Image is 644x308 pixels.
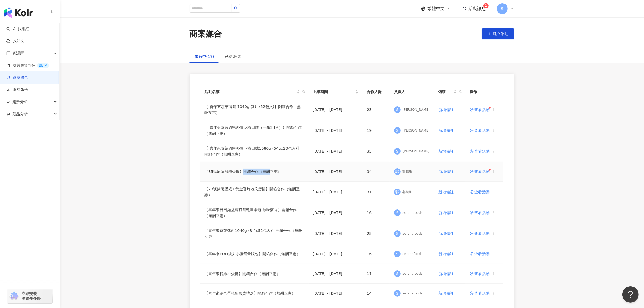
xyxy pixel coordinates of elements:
[403,271,422,276] div: serenafoods
[313,89,354,95] span: 上線期間
[403,252,422,256] div: serenafoods
[395,189,399,195] span: 郭
[195,54,214,60] div: 進行中(17)
[309,84,363,99] th: 上線期間
[200,244,309,264] td: 【喜年來POLI波力小蛋餅量販包】開箱合作（無酬互惠）
[363,264,390,284] td: 11
[470,272,490,276] span: 查看活動
[12,108,28,120] span: 競品分析
[363,182,390,202] td: 31
[22,291,41,301] span: 立即安裝 瀏覽器外掛
[438,166,454,177] button: 新增備註
[200,182,309,202] td: 【73號紫薯蛋捲+黃金香烤地瓜蛋捲】開箱合作（無酬互惠）
[403,190,412,194] div: 郭紜彤
[396,210,398,216] span: S
[438,128,454,133] span: 新增備註
[470,211,490,215] a: 查看活動
[470,232,490,235] span: 查看活動
[12,47,24,59] span: 資源庫
[309,120,363,141] td: [DATE] - [DATE]
[470,170,490,173] span: 查看活動
[200,99,309,120] td: 【 喜年來蔬菜薄餅 1040g (3片x52包入)】開箱合作（無酬互惠）
[309,162,363,182] td: [DATE] - [DATE]
[459,90,462,93] span: search
[6,26,29,32] a: searchAI 找網紅
[470,108,490,112] span: 查看活動
[363,99,390,120] td: 23
[438,231,454,236] span: 新增備註
[438,89,452,95] span: 備註
[363,244,390,264] td: 16
[302,90,305,93] span: search
[403,211,422,215] div: serenafoods
[465,84,503,99] th: 操作
[200,141,309,162] td: 【 喜年來爽辣V餅乾-青花椒口味1080g (54gx20包入)】開箱合作（無酬互惠）
[438,146,454,157] button: 新增備註
[200,264,309,284] td: 【喜年來精緻小蛋捲】開箱合作（無酬互惠）
[363,141,390,162] td: 35
[438,268,454,279] button: 新增備註
[403,149,430,154] div: [PERSON_NAME]
[403,291,422,296] div: serenafoods
[470,190,490,194] a: 查看活動
[396,231,398,237] span: S
[363,223,390,244] td: 25
[438,252,454,256] span: 新增備註
[438,291,454,296] span: 新增備註
[225,54,242,60] div: 已結束(2)
[438,288,454,299] button: 新增備註
[200,162,309,182] td: 【85%原味減糖蛋捲】開箱合作（無酬互惠）
[309,99,363,120] td: [DATE] - [DATE]
[501,6,503,12] span: S
[438,107,454,112] span: 新增備註
[6,87,28,93] a: 洞察報告
[396,290,398,296] span: S
[438,169,454,174] span: 新增備註
[396,107,398,113] span: S
[438,125,454,136] button: 新增備註
[438,190,454,194] span: 新增備註
[438,149,454,153] span: 新增備註
[309,264,363,284] td: [DATE] - [DATE]
[396,271,398,277] span: S
[482,28,514,39] button: 建立活動
[428,6,445,12] span: 繁體中文
[190,28,222,40] div: 商案媒合
[6,38,24,44] a: 找貼文
[12,96,28,108] span: 趨勢分析
[205,89,296,95] span: 活動名稱
[458,88,463,96] span: search
[6,63,49,68] a: 效益預測報告BETA
[403,128,430,133] div: [PERSON_NAME]
[309,182,363,202] td: [DATE] - [DATE]
[6,100,10,104] span: rise
[309,202,363,223] td: [DATE] - [DATE]
[200,84,309,99] th: 活動名稱
[438,186,454,197] button: 新增備註
[438,248,454,259] button: 新增備註
[403,231,422,236] div: serenafoods
[438,104,454,115] button: 新增備註
[9,292,19,300] img: chrome extension
[309,284,363,303] td: [DATE] - [DATE]
[396,148,398,154] span: S
[200,120,309,141] td: 【 喜年來爽辣V餅乾-青花椒口味（一箱24入）】開箱合作（無酬互惠）
[396,127,398,133] span: S
[470,129,490,132] a: 查看活動
[309,244,363,264] td: [DATE] - [DATE]
[438,228,454,239] button: 新增備註
[434,84,465,99] th: 備註
[363,120,390,141] td: 19
[363,162,390,182] td: 34
[4,7,33,18] img: logo
[483,3,489,8] sup: 2
[470,291,490,295] a: 查看活動
[485,4,487,8] span: 2
[622,286,639,303] iframe: Help Scout Beacon - Open
[470,252,490,256] a: 查看活動
[234,6,238,10] span: search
